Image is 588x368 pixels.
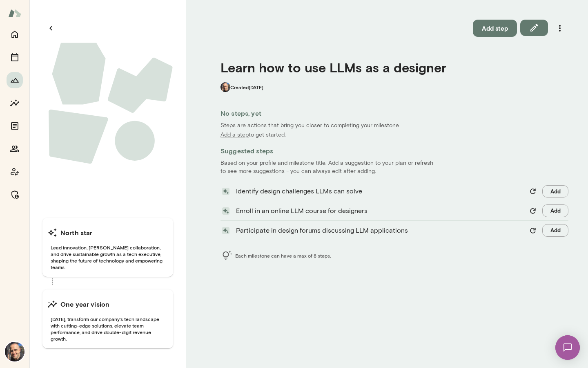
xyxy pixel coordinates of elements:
p: Identify design challenges LLMs can solve [236,186,523,196]
button: Home [7,26,23,43]
p: Steps are actions that bring you closer to completing your milestone. [220,121,568,130]
img: Itai Rabinowitz [5,342,24,361]
h6: North star [60,228,93,238]
button: One year vision[DATE], transform our company's tech landscape with cutting-edge solutions, elevat... [42,289,173,348]
button: Add [542,204,568,217]
h4: Learn how to use LLMs as a designer [220,60,568,75]
img: Mento [8,5,21,21]
p: Enroll in an online LLM course for designers [236,206,523,216]
button: Add [542,224,568,237]
button: Add [542,185,568,198]
span: Each milestone can have a max of 8 steps. [235,252,331,259]
button: North starLead innovation, [PERSON_NAME] collaboration, and drive sustainable growth as a tech ex... [42,218,173,277]
span: Created [DATE] [230,84,263,90]
button: Documents [7,118,23,134]
span: [DATE], transform our company's tech landscape with cutting-edge solutions, elevate team performa... [47,316,168,342]
button: Insights [7,95,23,111]
img: Itai Rabinowitz [220,82,230,92]
button: Growth Plan [7,72,23,88]
p: to see more suggestions - you can always edit after adding. [220,167,568,175]
p: Based on your profile and milestone title. Add a suggestion to your plan or refresh [220,159,568,167]
button: Members [7,141,23,157]
button: Manage [7,186,23,203]
p: to get started. [249,131,286,139]
button: Sessions [7,49,23,65]
button: Coach app [7,164,23,180]
h6: No steps, yet [220,108,568,118]
p: Participate in design forums discussing LLM applications [236,226,523,236]
span: Lead innovation, [PERSON_NAME] collaboration, and drive sustainable growth as a tech executive, s... [47,244,168,270]
button: Add step [473,20,517,37]
p: Add a step [220,131,249,139]
h6: Suggested steps [220,146,568,156]
h6: One year vision [60,299,109,309]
